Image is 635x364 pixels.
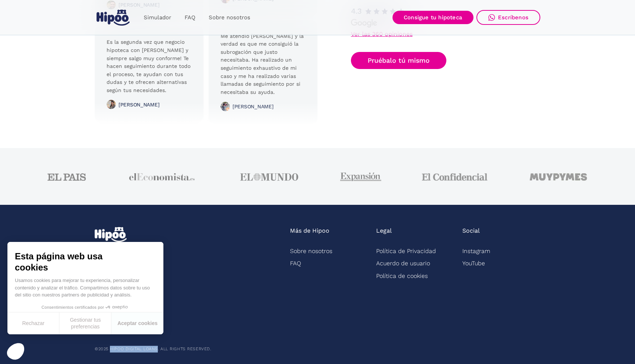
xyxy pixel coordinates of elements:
a: Sobre nosotros [290,245,332,257]
a: Política de cookies [376,270,428,282]
a: Escríbenos [476,10,540,25]
a: Acuerdo de usuario [376,257,430,269]
div: Más de Hipoo [290,227,329,235]
a: Consigue tu hipoteca [393,11,473,24]
a: Instagram [462,245,490,257]
a: home [95,7,131,29]
div: ©2025 Hipoo Digital Loans. All rights reserved. [95,346,211,352]
a: FAQ [290,257,301,269]
div: Escríbenos [498,14,528,21]
div: Legal [376,227,392,235]
a: Simulador [137,10,178,25]
a: Política de Privacidad [376,245,436,257]
a: FAQ [178,10,202,25]
a: Pruébalo tú mismo [351,52,446,69]
div: Social [462,227,480,235]
a: Sobre nosotros [202,10,257,25]
a: YouTube [462,257,485,269]
a: Ver las 360 opiniones [351,31,413,37]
